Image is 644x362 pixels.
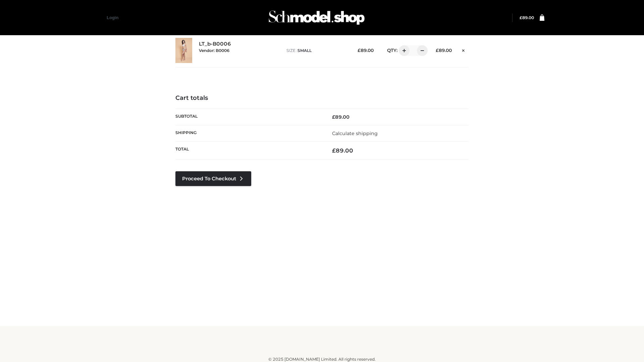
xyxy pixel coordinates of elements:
bdi: 89.00 [520,15,534,20]
th: Total [175,142,322,160]
th: Shipping [175,125,322,141]
bdi: 89.00 [332,114,350,120]
div: QTY: [380,45,425,56]
img: Schmodel Admin 964 [266,4,367,31]
a: Remove this item [459,45,469,54]
span: SMALL [298,48,312,53]
span: £ [436,48,439,53]
small: Vendor: B0006 [199,48,229,53]
h4: Cart totals [175,95,469,102]
span: £ [358,48,361,53]
th: Subtotal [175,109,322,125]
bdi: 89.00 [436,48,452,53]
p: size : [286,48,347,54]
a: Calculate shipping [332,130,378,136]
span: £ [332,147,336,154]
a: Proceed to Checkout [175,171,251,186]
span: £ [332,114,335,120]
bdi: 89.00 [358,48,374,53]
bdi: 89.00 [332,147,353,154]
div: LT_b-B0006 [199,41,280,60]
a: Login [107,15,118,20]
a: £89.00 [520,15,534,20]
span: £ [520,15,522,20]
